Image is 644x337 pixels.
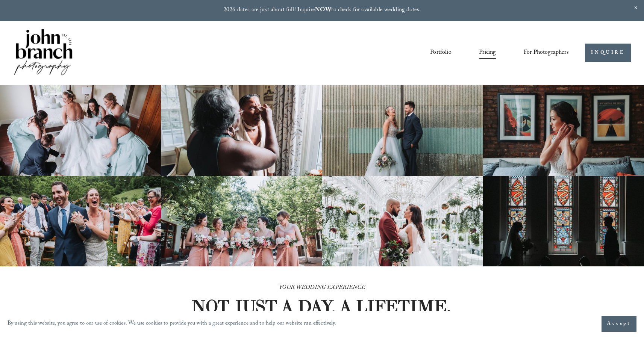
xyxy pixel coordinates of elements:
[483,85,644,176] img: Bride adjusting earring in front of framed posters on a brick wall.
[13,27,74,78] img: John Branch IV Photography
[483,176,644,267] img: Silhouettes of a bride and groom facing each other in a church, with colorful stained glass windo...
[279,283,365,293] em: YOUR WEDDING EXPERIENCE
[8,319,336,329] p: By using this website, you agree to our use of cookies. We use cookies to provide you with a grea...
[524,47,569,59] span: For Photographers
[479,47,496,59] a: Pricing
[430,47,451,59] a: Portfolio
[322,176,483,267] img: Bride and groom standing in an elegant greenhouse with chandeliers and lush greenery.
[585,44,631,62] a: INQUIRE
[602,316,636,332] button: Accept
[607,320,631,328] span: Accept
[322,85,483,176] img: A bride and groom standing together, laughing, with the bride holding a bouquet in front of a cor...
[161,176,322,267] img: A bride and four bridesmaids in pink dresses, holding bouquets with pink and white flowers, smili...
[524,47,569,59] a: folder dropdown
[161,85,322,176] img: Woman applying makeup to another woman near a window with floral curtains and autumn flowers.
[191,295,451,317] strong: NOT JUST A DAY, A LIFETIME.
